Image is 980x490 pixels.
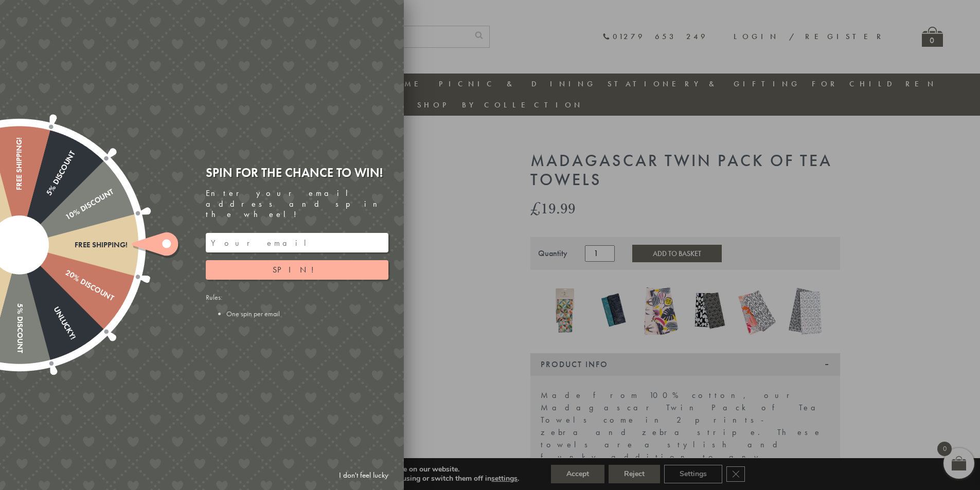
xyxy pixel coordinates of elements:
div: Unlucky! [15,243,77,340]
input: Your email [206,233,388,252]
div: 5% Discount [15,149,77,247]
div: Free shipping! [15,137,24,245]
div: 10% Discount [17,187,115,249]
span: Spin! [273,264,322,275]
a: I don't feel lucky [334,466,394,485]
div: Free shipping! [20,241,128,249]
div: Enter your email address and spin the wheel! [206,188,388,220]
div: Rules: [206,293,388,318]
li: One spin per email [226,309,388,318]
div: Spin for the chance to win! [206,165,388,180]
button: Spin! [206,260,388,280]
div: 5% Discount [15,245,24,353]
div: 20% Discount [17,241,115,303]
